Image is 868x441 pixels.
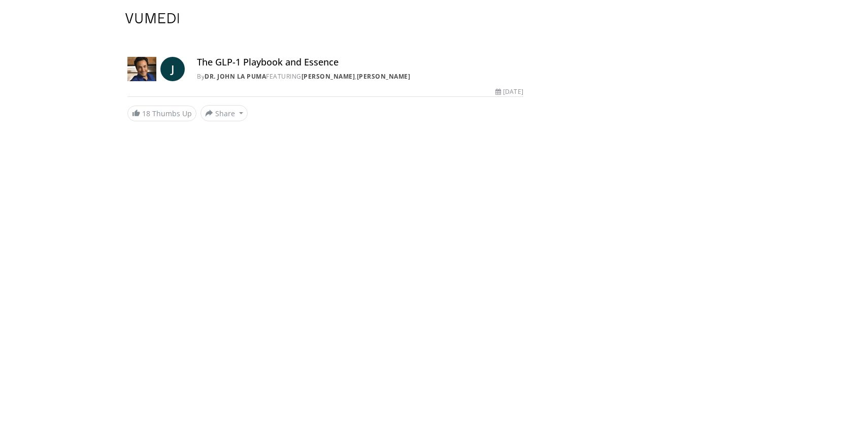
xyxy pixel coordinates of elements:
h4: The GLP-1 Playbook and Essence [197,57,523,68]
button: Share [201,105,248,121]
a: J [160,57,185,81]
a: [PERSON_NAME] [302,72,355,81]
div: By FEATURING , [197,72,523,81]
img: Dr. John La Puma [127,57,156,81]
a: 18 Thumbs Up [127,106,196,121]
a: [PERSON_NAME] [357,72,411,81]
img: VuMedi Logo [125,13,179,23]
a: Dr. John La Puma [205,72,266,81]
span: 18 [142,109,150,118]
div: [DATE] [495,87,523,96]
